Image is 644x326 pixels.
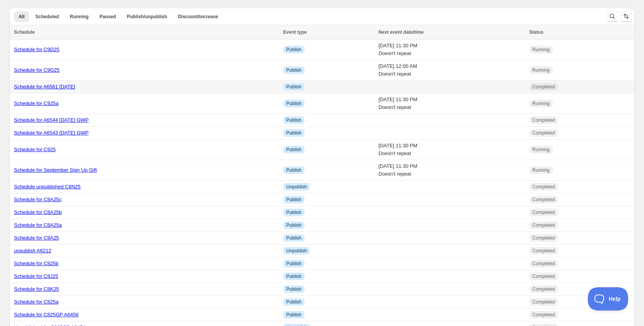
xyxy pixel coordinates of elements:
[286,47,301,53] span: Publish
[532,184,555,190] span: Completed
[376,160,527,181] td: [DATE] 11:30 PM Doesn't repeat
[532,312,555,318] span: Completed
[286,67,301,73] span: Publish
[286,312,301,318] span: Publish
[532,235,555,241] span: Completed
[286,117,301,123] span: Publish
[14,222,62,228] a: Schedule for C8A25a
[532,197,555,203] span: Completed
[14,235,59,241] a: Schedule for C8A25
[532,209,555,216] span: Completed
[286,260,301,267] span: Publish
[376,93,527,114] td: [DATE] 11:30 PM Doesn't repeat
[532,286,555,292] span: Completed
[14,312,79,317] a: Schedule for C825GP A6456
[14,130,89,136] a: Schedule for A6543 [DATE] GWP
[14,117,89,123] a: Schedule for A6544 [DATE] GWP
[532,222,555,228] span: Completed
[532,67,550,73] span: Running
[376,40,527,60] td: [DATE] 11:30 PM Doesn't repeat
[14,197,62,202] a: Schedule for C8A25c
[14,209,62,215] a: Schedule for C8A25b
[532,248,555,254] span: Completed
[286,197,301,203] span: Publish
[532,167,550,173] span: Running
[14,167,97,173] a: Schedule for September Sign Up Gift
[19,14,24,20] span: All
[286,286,301,292] span: Publish
[14,248,51,254] a: unpublish A6212
[286,130,301,136] span: Publish
[14,260,59,266] a: Schedule for C825b
[532,84,555,90] span: Completed
[14,47,59,52] a: Schedule for C9D25
[14,299,59,305] a: Schedule for C825a
[621,11,632,22] button: Sort the results
[532,273,555,279] span: Completed
[14,67,60,73] a: Schedule for C9G25
[283,29,307,35] span: Event type
[14,100,59,106] a: Schedule for C925a
[286,222,301,228] span: Publish
[14,84,75,90] a: Schedule for A6561 [DATE]
[588,287,629,310] iframe: Toggle Customer Support
[286,184,307,190] span: Unpublish
[178,14,218,20] span: Discount/increase
[376,60,527,81] td: [DATE] 12:00 AM Doesn't repeat
[127,14,167,20] span: Publish/unpublish
[100,14,116,20] span: Paused
[376,140,527,160] td: [DATE] 11:30 PM Doesn't repeat
[532,299,555,305] span: Completed
[286,209,301,216] span: Publish
[532,100,550,107] span: Running
[529,29,544,35] span: Status
[379,29,424,35] span: Next event date/time
[286,273,301,279] span: Publish
[532,260,555,267] span: Completed
[14,273,58,279] a: Schedule for C8J25
[14,184,81,190] a: Schedule unpublished C8N25
[286,167,301,173] span: Publish
[532,117,555,123] span: Completed
[14,29,34,35] span: Schedule
[532,47,550,53] span: Running
[532,130,555,136] span: Completed
[286,147,301,153] span: Publish
[532,147,550,153] span: Running
[14,286,59,292] a: Schedule for C8K25
[35,14,59,20] span: Scheduled
[14,147,56,152] a: Schedule for C925
[286,299,301,305] span: Publish
[286,235,301,241] span: Publish
[286,84,301,90] span: Publish
[607,11,618,22] button: Search and filter results
[286,100,301,107] span: Publish
[286,248,307,254] span: Unpublish
[70,14,89,20] span: Running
